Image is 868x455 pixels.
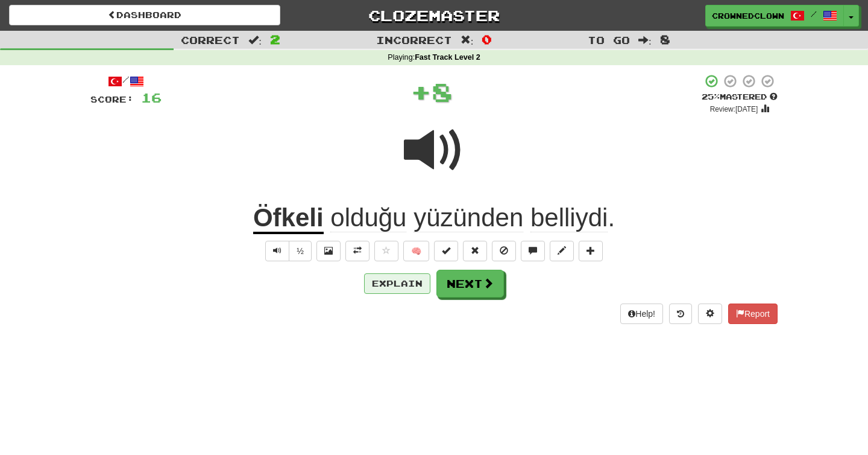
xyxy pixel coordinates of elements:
span: 0 [482,32,492,46]
button: Reset to 0% Mastered (alt+r) [463,241,487,261]
button: Play sentence audio (ctl+space) [265,241,289,261]
span: CrownedClown [712,10,784,21]
span: : [461,35,474,45]
span: 16 [141,90,162,105]
button: Edit sentence (alt+d) [550,241,574,261]
span: 2 [270,32,280,46]
button: Discuss sentence (alt+u) [521,241,545,261]
button: Next [436,270,504,297]
span: belliydi [530,203,608,232]
button: Round history (alt+y) [669,304,692,324]
span: + [410,74,432,110]
div: Text-to-speech controls [263,241,312,261]
span: To go [588,34,630,46]
u: Öfkeli [253,203,324,234]
button: Toggle translation (alt+t) [345,241,370,261]
span: Incorrect [376,34,452,46]
button: Ignore sentence (alt+i) [492,241,516,261]
button: Explain [364,273,430,294]
strong: Fast Track Level 2 [415,53,480,62]
span: . [324,203,615,232]
span: : [638,35,652,45]
button: Set this sentence to 100% Mastered (alt+m) [434,241,458,261]
button: Add to collection (alt+a) [579,241,603,261]
button: 🧠 [403,241,429,261]
span: / [811,10,817,18]
span: yüzünden [414,203,523,232]
span: 25 % [702,92,720,101]
span: 8 [432,77,453,107]
button: Report [728,304,778,324]
a: Clozemaster [298,5,570,26]
button: Favorite sentence (alt+f) [374,241,398,261]
small: Review: [DATE] [710,105,758,113]
button: Show image (alt+x) [316,241,341,261]
span: 8 [660,32,670,46]
a: CrownedClown / [705,5,844,27]
span: Correct [181,34,240,46]
span: : [248,35,262,45]
span: olduğu [330,203,406,232]
button: Help! [620,304,663,324]
button: ½ [289,241,312,261]
div: / [90,74,162,89]
a: Dashboard [9,5,280,25]
div: Mastered [702,92,778,103]
span: Score: [90,94,134,104]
